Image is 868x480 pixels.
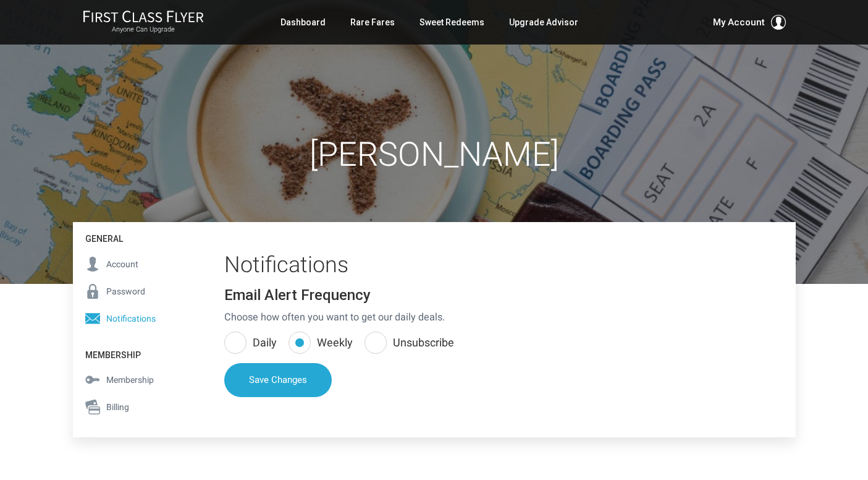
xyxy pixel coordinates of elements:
[713,15,786,30] button: My Account
[224,332,277,354] label: Daily
[224,287,765,303] h3: Email Alert Frequency
[83,10,204,35] a: First Class FlyerAnyone Can Upgrade
[106,400,129,414] span: Billing
[73,251,193,278] a: Account
[106,373,154,387] span: Membership
[73,393,193,421] a: Billing
[289,332,353,354] label: Weekly
[106,312,156,325] span: Notifications
[364,332,454,354] label: Unsubscribe
[224,363,332,397] button: Save Changes
[419,11,484,33] a: Sweet Redeems
[224,253,765,278] h2: Notifications
[73,305,193,332] a: Notifications
[224,309,765,325] p: Choose how often you want to get our daily deals.
[73,222,193,250] h4: General
[73,366,193,393] a: Membership
[509,11,578,33] a: Upgrade Advisor
[106,285,145,298] span: Password
[280,11,326,33] a: Dashboard
[83,25,204,34] small: Anyone Can Upgrade
[83,10,204,23] img: First Class Flyer
[73,136,796,173] h1: [PERSON_NAME]
[224,287,765,406] form: Profile - Notifications
[713,15,765,30] span: My Account
[73,278,193,305] a: Password
[73,338,193,366] h4: Membership
[106,257,138,271] span: Account
[350,11,395,33] a: Rare Fares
